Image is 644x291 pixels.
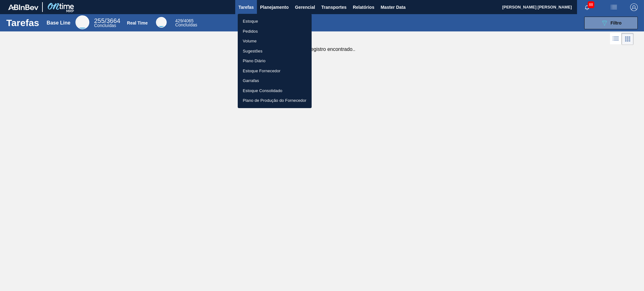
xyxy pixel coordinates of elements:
[238,16,312,26] a: Estoque
[238,36,312,46] a: Volume
[238,86,312,96] a: Estoque Consolidado
[238,66,312,76] a: Estoque Fornecedor
[238,56,312,66] a: Plano Diário
[238,76,312,86] a: Garrafas
[238,96,312,106] a: Plano de Produção do Fornecedor
[238,46,312,56] a: Sugestões
[238,26,312,36] a: Pedidos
